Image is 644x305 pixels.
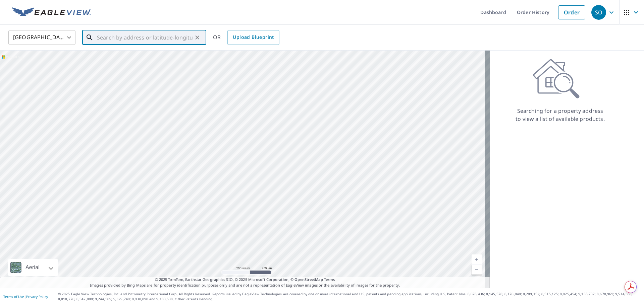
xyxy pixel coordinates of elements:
[193,33,202,42] button: Clear
[558,5,585,19] a: Order
[3,294,24,299] a: Terms of Use
[23,259,42,276] div: Aerial
[97,28,193,47] input: Search by address or latitude-longitude
[12,7,91,17] img: EV Logo
[155,277,335,283] span: © 2025 TomTom, Earthstar Geographics SIO, © 2025 Microsoft Corporation, ©
[213,30,279,45] div: OR
[233,33,274,42] span: Upload Blueprint
[58,292,641,302] p: © 2025 Eagle View Technologies, Inc. and Pictometry International Corp. All Rights Reserved. Repo...
[472,264,482,275] a: Current Level 5, Zoom Out
[324,277,335,282] a: Terms
[472,254,482,264] a: Current Level 5, Zoom In
[515,107,605,123] p: Searching for a property address to view a list of available products.
[8,259,58,276] div: Aerial
[8,28,75,47] div: [GEOGRAPHIC_DATA]
[294,277,323,282] a: OpenStreetMap
[591,5,606,20] div: SO
[26,294,48,299] a: Privacy Policy
[3,295,48,299] p: |
[227,30,279,45] a: Upload Blueprint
